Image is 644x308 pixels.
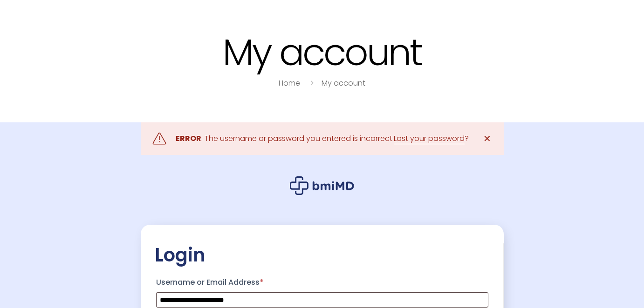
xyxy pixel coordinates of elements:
i: breadcrumbs separator [307,78,317,88]
a: Home [279,78,300,88]
div: : The username or password you entered is incorrect. ? [176,132,469,145]
a: ✕ [478,129,497,148]
h1: My account [28,33,616,72]
h2: Login [155,243,490,267]
strong: ERROR [176,133,201,144]
a: My account [322,78,365,88]
label: Username or Email Address [156,275,488,290]
span: ✕ [483,132,491,145]
a: Lost your password [394,133,465,144]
